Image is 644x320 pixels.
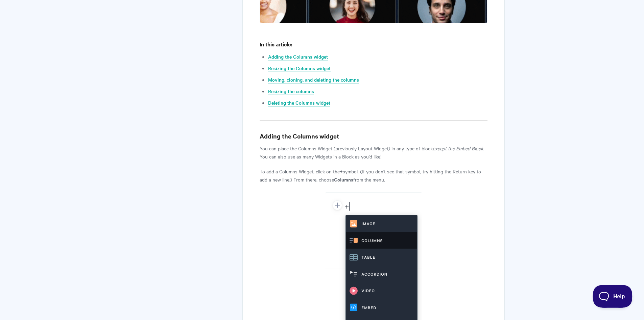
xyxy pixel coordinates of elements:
[340,168,343,175] strong: +
[268,99,330,107] a: Deleting the Columns widget
[593,285,633,308] iframe: Toggle Customer Support
[268,53,328,61] a: Adding the Columns widget
[260,40,292,48] strong: In this article:
[268,65,331,72] a: Resizing the Columns widget
[433,145,483,152] em: except the Embed Block
[260,167,487,184] p: To add a Columns Widget, click on the symbol. (If you don't see that symbol, try hitting the Retu...
[334,176,353,183] strong: Columns
[260,131,487,141] h3: Adding the Columns widget
[268,76,359,84] a: Moving, cloning, and deleting the columns
[268,88,314,95] a: Resizing the columns
[260,144,487,161] p: You can place the Columns Widget (previously Layout Widget) in any type of block . You can also u...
